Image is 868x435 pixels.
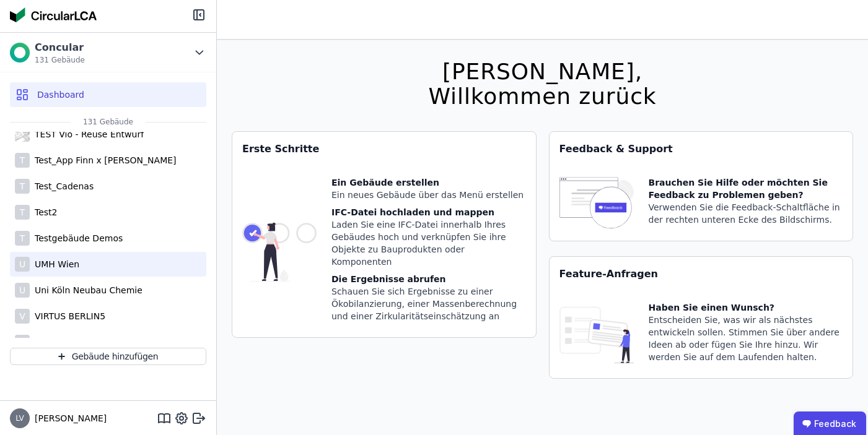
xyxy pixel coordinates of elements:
[331,206,526,218] div: IFC-Datei hochladen und mappen
[15,205,30,220] div: T
[30,336,153,348] div: Wealthcap Test Neubau IFC
[30,412,107,424] span: [PERSON_NAME]
[428,84,656,109] div: Willkommen zurück
[30,284,142,296] div: Uni Köln Neubau Chemie
[331,176,526,189] div: Ein Gebäude erstellen
[30,258,79,270] div: UMH Wien
[35,40,85,55] div: Concular
[37,88,84,101] span: Dashboard
[331,189,526,201] div: Ein neues Gebäude über das Menü erstellen
[15,335,30,350] div: W
[331,285,526,322] div: Schauen Sie sich Ergebnisse zu einer Ökobilanzierung, einer Massenberechnung und einer Zirkularit...
[15,283,30,298] div: U
[331,273,526,285] div: Die Ergebnisse abrufen
[35,55,85,65] span: 131 Gebäude
[559,301,634,368] img: feature_request_tile-UiXE1qGU.svg
[649,314,843,363] div: Entscheiden Sie, was wir als nächstes entwickeln sollen. Stimmen Sie über andere Ideen ab oder fü...
[15,415,24,422] span: LV
[550,132,853,166] div: Feedback & Support
[232,132,536,166] div: Erste Schritte
[649,176,843,201] div: Brauchen Sie Hilfe oder möchten Sie Feedback zu Problemen geben?
[30,206,57,218] div: Test2
[15,153,30,168] div: T
[15,179,30,194] div: T
[428,59,656,84] div: [PERSON_NAME],
[30,232,123,244] div: Testgebäude Demos
[71,117,146,127] span: 131 Gebäude
[15,231,30,246] div: T
[10,7,97,22] img: Concular
[649,201,843,226] div: Verwenden Sie die Feedback-Schaltfläche in der rechten unteren Ecke des Bildschirms.
[15,309,30,324] div: V
[550,257,853,291] div: Feature-Anfragen
[649,301,843,314] div: Haben Sie einen Wunsch?
[242,176,317,327] img: getting_started_tile-DrF_GRSv.svg
[331,218,526,268] div: Laden Sie eine IFC-Datei innerhalb Ihres Gebäudes hoch und verknüpfen Sie ihre Objekte zu Bauprod...
[15,257,30,272] div: U
[559,176,634,231] img: feedback-icon-HCTs5lye.svg
[30,180,94,192] div: Test_Cadenas
[30,310,105,322] div: VIRTUS BERLIN5
[30,154,177,166] div: Test_App Finn x [PERSON_NAME]
[30,128,144,140] div: TEST Vio - Reuse Entwurf
[10,43,30,62] img: Concular
[10,348,206,365] button: Gebäude hinzufügen
[15,124,30,144] img: TEST Vio - Reuse Entwurf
